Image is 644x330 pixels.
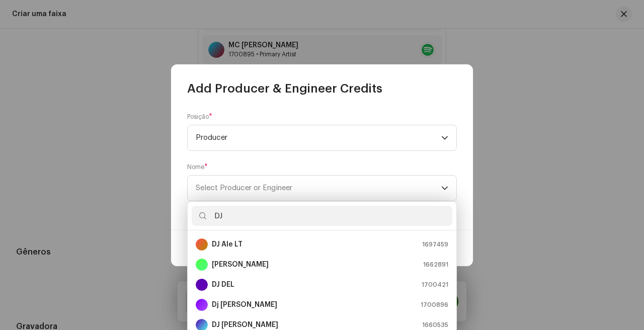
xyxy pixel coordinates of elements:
li: DJ Ale LT [192,234,452,255]
span: Select Producer or Engineer [196,176,441,201]
li: Dj chiquete [192,255,452,275]
label: Nome [187,163,208,171]
strong: DJ [PERSON_NAME] [212,320,278,330]
li: DJ DEL [192,275,452,295]
div: dropdown trigger [441,125,448,150]
div: dropdown trigger [441,176,448,201]
span: Producer [196,125,441,150]
strong: [PERSON_NAME] [212,260,269,270]
li: Dj Elayson [192,295,452,315]
strong: DJ DEL [212,280,234,290]
span: 1697459 [422,239,448,250]
label: Posição [187,113,212,121]
span: Select Producer or Engineer [196,184,292,192]
span: 1662891 [423,260,448,270]
span: 1700421 [422,280,448,290]
strong: DJ Ale LT [212,239,243,250]
span: 1700896 [421,300,448,310]
span: 1660535 [422,320,448,330]
strong: Dj [PERSON_NAME] [212,300,277,310]
span: Add Producer & Engineer Credits [187,80,382,97]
